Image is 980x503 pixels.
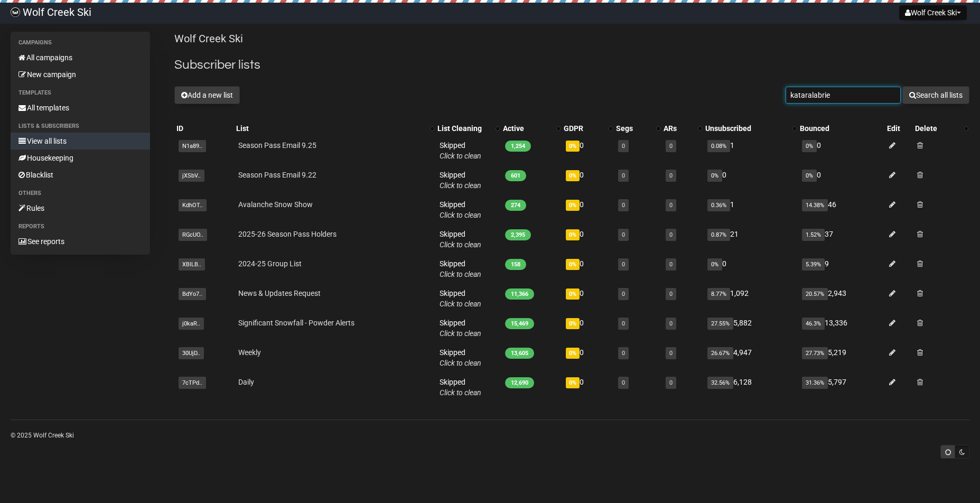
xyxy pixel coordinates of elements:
span: Skipped [440,141,481,160]
span: BdYo7.. [179,288,206,300]
td: 4,947 [703,343,798,372]
a: 0 [669,291,673,297]
td: 9 [798,254,885,284]
span: Skipped [440,289,481,308]
td: 0 [562,195,614,225]
span: XBILB.. [179,258,205,271]
span: 158 [505,259,526,270]
td: 0 [562,136,614,165]
li: Others [11,187,150,200]
th: GDPR: No sort applied, activate to apply an ascending sort [562,121,614,136]
span: 8.77% [707,288,730,300]
th: Bounced: No sort applied, sorting is disabled [798,121,885,136]
a: Click to clean [440,240,481,249]
a: Housekeeping [11,150,150,166]
a: Click to clean [440,152,481,160]
span: 15,469 [505,318,534,329]
span: 2,395 [505,229,531,240]
div: GDPR [564,123,603,134]
a: New campaign [11,66,150,83]
th: Unsubscribed: No sort applied, activate to apply an ascending sort [703,121,798,136]
a: See reports [11,233,150,250]
td: 0 [562,313,614,343]
span: 0% [566,141,580,152]
span: 31.36% [802,377,828,389]
a: 0 [669,350,673,357]
div: Delete [915,123,959,134]
li: Lists & subscribers [11,120,150,133]
span: Skipped [440,200,481,219]
span: 0.08% [707,140,730,152]
a: 0 [622,320,625,327]
td: 0 [703,165,798,195]
span: 0% [566,288,580,300]
div: Segs [616,123,651,134]
span: 27.55% [707,318,733,330]
td: 2,943 [798,284,885,313]
span: 30UjD.. [179,347,204,359]
td: 0 [703,254,798,284]
a: Click to clean [440,329,481,338]
button: Wolf Creek Ski [899,5,967,20]
td: 6,128 [703,372,798,402]
td: 0 [562,372,614,402]
th: Delete: No sort applied, activate to apply an ascending sort [913,121,969,136]
a: Rules [11,200,150,217]
td: 13,336 [798,313,885,343]
a: Click to clean [440,270,481,278]
a: News & Updates Request [238,289,321,297]
span: 0% [802,140,817,152]
td: 0 [562,284,614,313]
td: 5,219 [798,343,885,372]
span: 5.39% [802,258,825,271]
a: Season Pass Email 9.25 [238,141,316,150]
span: Skipped [440,230,481,249]
a: Click to clean [440,359,481,367]
td: 1,092 [703,284,798,313]
span: Skipped [440,319,481,338]
a: Daily [238,378,254,386]
button: Search all lists [902,86,969,104]
a: View all lists [11,133,150,150]
a: Weekly [238,348,261,357]
li: Campaigns [11,36,150,49]
span: 0% [566,170,580,181]
a: Blacklist [11,166,150,183]
div: Active [503,123,551,134]
img: b8a1e34ad8b70b86f908001b9dc56f97 [11,7,20,17]
h2: Subscriber lists [174,55,969,74]
span: N1a89.. [179,140,206,152]
span: 0% [707,170,722,182]
a: Avalanche Snow Show [238,200,313,209]
th: Edit: No sort applied, sorting is disabled [885,121,913,136]
th: Active: No sort applied, activate to apply an ascending sort [501,121,562,136]
div: Bounced [800,123,883,134]
td: 0 [562,343,614,372]
a: 0 [622,143,625,150]
span: RGcUO.. [179,229,207,241]
a: 0 [669,202,673,209]
td: 46 [798,195,885,225]
span: 27.73% [802,347,828,359]
a: Click to clean [440,181,481,190]
span: 46.3% [802,318,825,330]
div: List [236,123,425,134]
span: 7cTPd.. [179,377,206,389]
td: 0 [562,225,614,254]
span: 13,605 [505,348,534,359]
span: 601 [505,170,526,181]
a: 0 [622,291,625,297]
span: 0% [566,259,580,270]
span: 12,690 [505,377,534,388]
td: 1 [703,195,798,225]
a: 2025-26 Season Pass Holders [238,230,337,238]
a: 0 [622,350,625,357]
p: Wolf Creek Ski [174,32,969,46]
a: 0 [669,172,673,179]
a: 0 [622,172,625,179]
span: 274 [505,200,526,211]
td: 21 [703,225,798,254]
span: 0% [566,200,580,211]
th: List: No sort applied, activate to apply an ascending sort [234,121,435,136]
td: 5,882 [703,313,798,343]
